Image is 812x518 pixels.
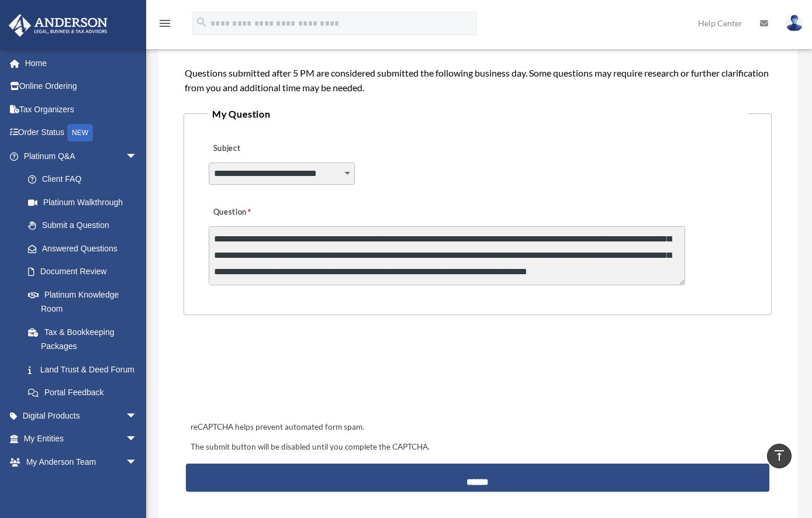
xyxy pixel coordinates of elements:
[16,358,155,381] a: Land Trust & Deed Forum
[16,260,155,284] a: Document Review
[8,98,155,121] a: Tax Organizers
[8,427,155,451] a: My Entitiesarrow_drop_down
[8,404,155,427] a: Digital Productsarrow_drop_down
[67,124,93,141] div: NEW
[5,14,111,37] img: Anderson Advisors Platinum Portal
[8,51,155,75] a: Home
[209,205,299,221] label: Question
[158,16,172,30] i: menu
[8,450,155,474] a: My Anderson Teamarrow_drop_down
[16,283,155,320] a: Platinum Knowledge Room
[8,144,155,168] a: Platinum Q&Aarrow_drop_down
[8,121,155,145] a: Order StatusNEW
[126,474,149,498] span: arrow_drop_down
[8,474,155,497] a: My Documentsarrow_drop_down
[16,237,155,260] a: Answered Questions
[16,320,155,358] a: Tax & Bookkeeping Packages
[209,141,320,157] label: Subject
[8,75,155,98] a: Online Ordering
[208,106,748,122] legend: My Question
[16,381,155,405] a: Portal Feedback
[158,20,172,30] a: menu
[126,450,149,474] span: arrow_drop_down
[772,448,786,462] i: vertical_align_top
[126,427,149,451] span: arrow_drop_down
[16,214,149,237] a: Submit a Question
[16,168,155,191] a: Client FAQ
[767,444,792,468] a: vertical_align_top
[187,351,365,397] iframe: reCAPTCHA
[786,15,803,32] img: User Pic
[16,191,155,214] a: Platinum Walkthrough
[126,404,149,428] span: arrow_drop_down
[126,144,149,168] span: arrow_drop_down
[186,440,770,454] div: The submit button will be disabled until you complete the CAPTCHA.
[195,16,208,29] i: search
[186,420,770,434] div: reCAPTCHA helps prevent automated form spam.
